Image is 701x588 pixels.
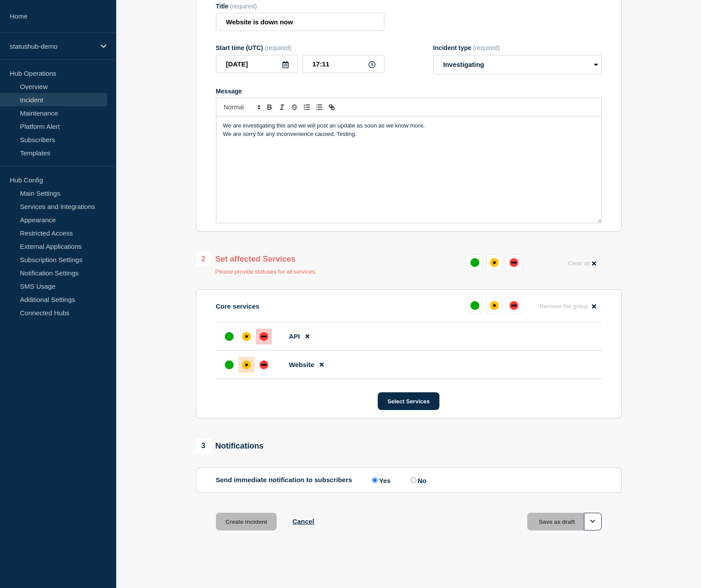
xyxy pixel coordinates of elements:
[433,55,602,74] select: Incident type
[470,301,479,310] div: up
[467,255,483,271] button: up
[313,102,325,112] button: Toggle bulleted list
[292,518,314,525] button: Cancel
[276,102,288,112] button: Toggle italic text
[563,255,601,272] button: Clear all
[223,122,595,130] p: We are investigating this and we will post an update as soon as we know more.
[467,298,483,313] button: up
[216,44,384,51] div: Start time (UTC)
[196,438,264,453] div: Notifications
[325,102,338,112] button: Toggle link
[216,88,602,95] div: Message
[509,301,518,310] div: down
[196,251,317,267] div: Set affected Services
[411,477,416,483] input: No
[263,102,276,112] button: Toggle bold text
[196,438,211,453] span: 3
[486,298,502,313] button: affected
[230,3,257,10] span: (required)
[216,3,384,10] div: Title
[490,301,499,310] div: affected
[259,332,268,341] div: down
[289,333,300,340] span: API
[216,116,601,223] div: Message
[216,55,298,73] input: YYYY-MM-DD
[433,44,602,51] div: Incident type
[372,477,378,483] input: Yes
[534,298,602,315] button: Remove the group
[225,332,234,341] div: up
[223,130,595,138] p: We are sorry for any inconvenience caused. Testing.
[216,13,384,31] input: Title
[490,258,499,267] div: affected
[216,302,259,310] p: Core services
[378,392,439,410] button: Select Services
[370,476,391,484] label: Yes
[584,513,602,530] button: Options
[302,55,384,73] input: HH:MM
[215,268,317,275] p: Please provide statuses for all services.
[259,360,268,369] div: down
[196,251,211,267] span: 2
[216,476,352,484] p: Send immediate notification to subscribers
[288,102,301,112] button: Toggle strikethrough text
[242,332,251,341] div: affected
[216,476,602,484] div: Send immediate notification to subscribers
[265,44,292,51] span: (required)
[473,44,500,51] span: (required)
[10,43,95,50] p: statushub-demo
[289,361,314,368] span: Website
[220,102,263,112] span: Font size
[301,102,313,112] button: Toggle ordered list
[408,476,427,484] label: No
[506,255,522,271] button: down
[242,360,251,369] div: affected
[509,258,518,267] div: down
[470,258,479,267] div: up
[216,513,277,530] button: Create incident
[527,513,602,530] button: Save as draft
[225,360,234,369] div: up
[540,303,588,309] span: Remove the group
[486,255,502,271] button: affected
[506,298,522,313] button: down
